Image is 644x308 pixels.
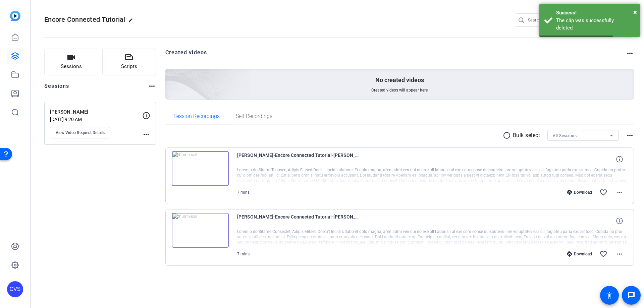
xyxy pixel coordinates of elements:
input: Search [528,16,588,24]
mat-icon: edit [128,18,137,26]
span: [PERSON_NAME]-Encore Connected Tutorial-[PERSON_NAME]-1755724011067-screen [237,213,361,229]
mat-icon: accessibility [605,291,613,299]
div: Download [563,190,595,195]
span: Encore Connected Tutorial [44,15,125,23]
button: Close [633,7,637,17]
mat-icon: more_horiz [615,250,624,258]
span: 7 mins [237,190,250,195]
button: Scripts [102,49,156,75]
mat-icon: favorite_border [599,250,607,258]
mat-icon: favorite_border [599,188,607,196]
span: View Video Request Details [56,130,105,135]
mat-icon: more_horiz [626,131,634,139]
img: blue-gradient.svg [10,11,20,21]
span: 7 mins [237,252,250,256]
h2: Created videos [165,49,626,62]
mat-icon: more_horiz [615,188,624,196]
mat-icon: more_horiz [148,82,156,90]
button: View Video Request Details [50,127,110,138]
span: Sessions [61,63,82,70]
img: Creted videos background [90,2,250,148]
h2: Sessions [44,82,69,95]
span: Self Recordings [236,114,272,119]
div: CVS [7,281,23,297]
p: [DATE] 9:20 AM [50,117,142,122]
span: × [633,8,637,16]
img: thumb-nail [172,213,229,248]
img: thumb-nail [172,151,229,186]
mat-icon: more_horiz [626,49,634,57]
div: Download [563,251,595,257]
span: Created videos will appear here [371,87,428,93]
span: Scripts [121,63,137,70]
div: The clip was successfully deleted [556,17,635,32]
mat-icon: message [627,291,635,299]
mat-icon: more_horiz [142,130,150,138]
span: All Sessions [553,133,577,138]
span: Session Recordings [173,114,220,119]
button: Sessions [44,49,98,75]
p: No created videos [375,76,424,84]
div: Success! [556,9,635,17]
p: [PERSON_NAME] [50,108,142,116]
mat-icon: radio_button_unchecked [503,131,513,139]
p: Bulk select [513,131,540,139]
span: [PERSON_NAME]-Encore Connected Tutorial-[PERSON_NAME]-1755733500897-screen [237,151,361,167]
